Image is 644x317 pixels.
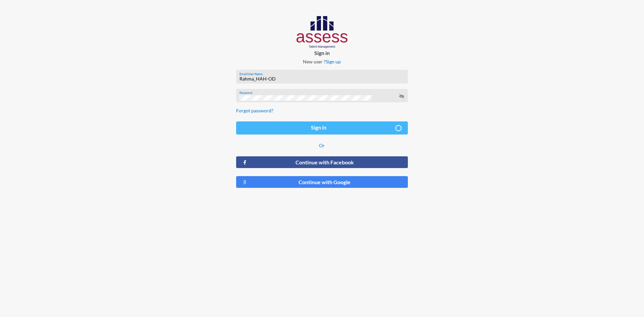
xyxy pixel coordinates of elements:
[326,59,341,64] a: Sign up
[236,108,273,113] a: Forgot password?
[236,121,408,135] button: Sign in
[236,143,408,148] p: Or
[231,59,413,64] p: New user ?
[231,50,413,56] p: Sign in
[239,76,404,82] input: Email/User Name
[236,156,408,168] button: Continue with Facebook
[297,16,348,48] img: AssessLogoo.svg
[236,176,408,188] button: Continue with Google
